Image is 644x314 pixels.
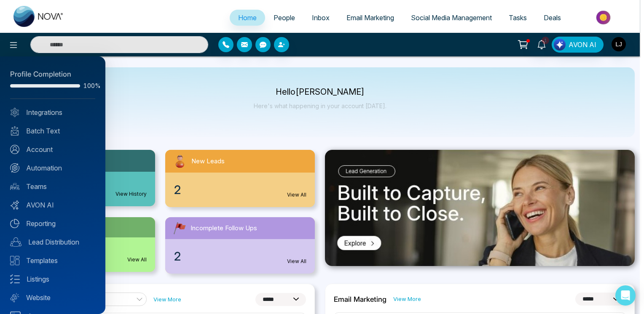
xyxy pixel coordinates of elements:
a: Integrations [10,107,95,117]
a: Automation [10,163,95,173]
img: Integrated.svg [10,108,19,117]
a: Batch Text [10,126,95,136]
img: Templates.svg [10,256,19,265]
img: Avon-AI.svg [10,200,19,210]
div: Open Intercom Messenger [615,285,636,306]
a: AVON AI [10,200,95,210]
img: Reporting.svg [10,219,19,228]
a: Teams [10,181,95,192]
a: Listings [10,274,95,284]
a: Templates [10,255,95,266]
div: Profile Completion [10,69,95,80]
a: Lead Distribution [10,237,95,247]
img: Automation.svg [10,163,19,173]
img: Account.svg [10,145,19,154]
img: Listings.svg [10,274,20,284]
a: Website [10,293,95,303]
a: Account [10,144,95,154]
span: 100% [83,83,95,89]
img: team.svg [10,182,19,191]
img: Website.svg [10,293,19,302]
img: batch_text_white.png [10,126,19,136]
img: Lead-dist.svg [10,237,21,247]
a: Reporting [10,218,95,229]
